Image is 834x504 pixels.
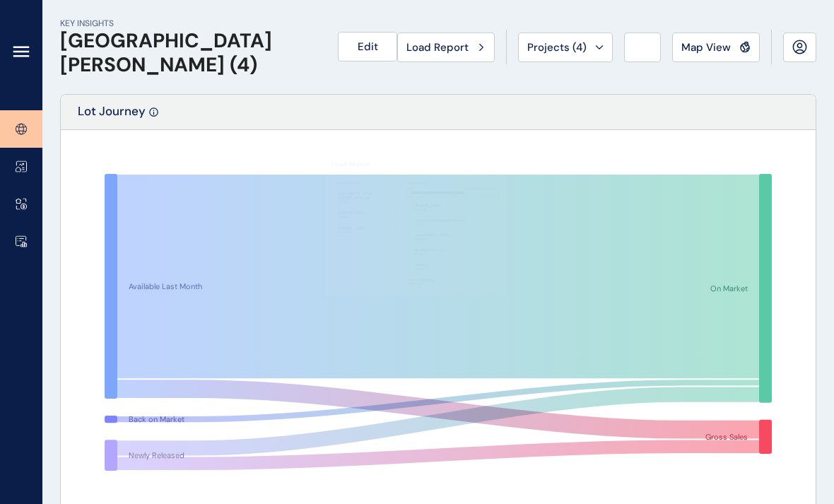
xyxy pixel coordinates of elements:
[60,18,321,30] p: KEY INSIGHTS
[358,40,378,54] span: Edit
[518,33,613,62] button: Projects (4)
[397,33,495,62] button: Load Report
[527,40,587,54] span: Projects ( 4 )
[60,29,321,76] h1: [GEOGRAPHIC_DATA][PERSON_NAME] (4)
[406,40,469,54] span: Load Report
[681,40,731,54] span: Map View
[78,103,146,129] p: Lot Journey
[338,32,397,61] button: Edit
[672,33,760,62] button: Map View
